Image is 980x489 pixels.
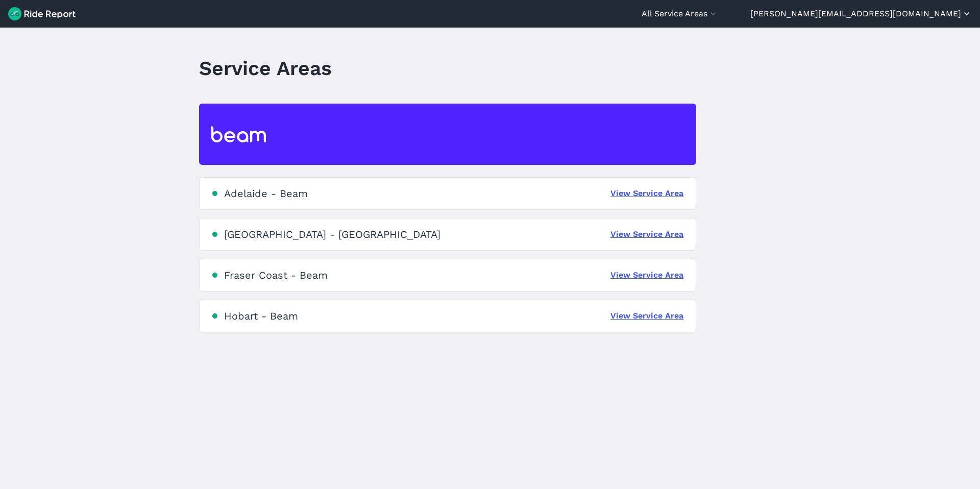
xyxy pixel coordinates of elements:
a: View Service Area [610,310,683,322]
div: Adelaide - Beam [224,187,308,200]
img: Ride Report [8,7,76,20]
button: [PERSON_NAME][EMAIL_ADDRESS][DOMAIN_NAME] [750,8,972,20]
h1: Service Areas [199,54,332,82]
div: Fraser Coast - Beam [224,269,328,281]
button: All Service Areas [642,8,718,20]
a: View Service Area [610,269,683,281]
div: Hobart - Beam [224,310,298,322]
a: View Service Area [610,228,683,240]
div: [GEOGRAPHIC_DATA] - [GEOGRAPHIC_DATA] [224,228,440,240]
img: Beam [211,126,266,142]
a: View Service Area [610,187,683,200]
